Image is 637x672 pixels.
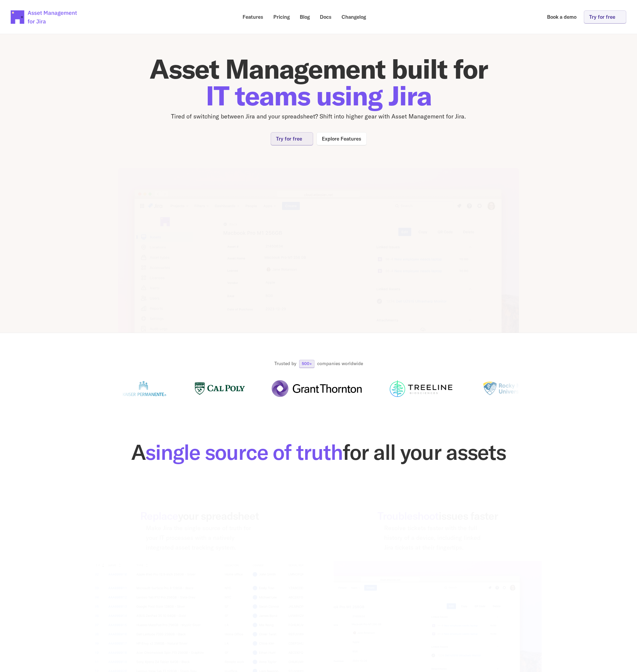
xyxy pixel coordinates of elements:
[337,10,371,23] a: Changelog
[273,14,290,19] p: Pricing
[238,10,268,23] a: Features
[271,132,313,145] a: Try for free
[322,136,361,141] p: Explore Features
[95,509,304,522] h3: your spreadsheet
[276,136,302,141] p: Try for free
[542,10,581,23] a: Book a demo
[584,10,626,23] a: Try for free
[274,360,296,367] p: Trusted by
[118,168,519,372] img: App
[118,112,519,121] p: Tired of switching between Jira and your spreadsheet? Shift into higher gear with Asset Managemen...
[547,14,576,19] p: Book a demo
[295,10,314,23] a: Blog
[243,14,263,19] p: Features
[195,380,245,397] img: Logo
[316,132,367,145] a: Explore Features
[118,56,519,109] h1: Asset Management built for
[146,523,253,552] p: Make Jira the single source of truth for your IT processes with a natively integrated asset track...
[342,14,366,19] p: Changelog
[302,362,312,366] p: 500+
[84,441,553,463] h2: A for all your assets
[269,10,294,23] a: Pricing
[439,509,498,522] span: issues faster
[145,438,343,466] span: single source of truth
[300,14,310,19] p: Blog
[121,380,168,397] img: Logo
[317,360,363,367] p: companies worldwide
[589,14,615,19] p: Try for free
[315,10,336,23] a: Docs
[333,509,542,522] h3: Troubleshoot
[388,380,454,397] img: Logo
[384,523,491,552] p: Resolve tickets faster with the full history of a device, including linked Jira tickets at their ...
[320,14,332,19] p: Docs
[206,79,432,112] span: IT teams using Jira
[140,509,178,522] span: Replace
